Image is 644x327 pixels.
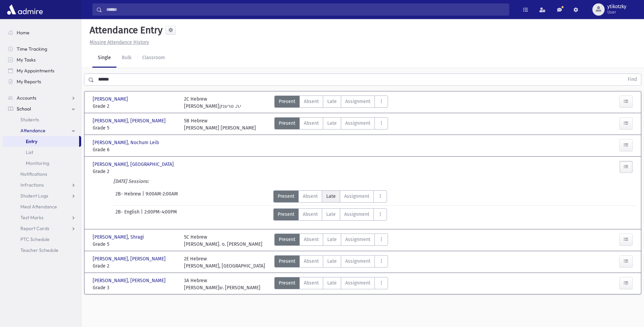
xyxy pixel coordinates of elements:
[327,279,337,287] span: Late
[3,190,81,201] a: Student Logs
[3,76,81,87] a: My Reports
[304,120,319,127] span: Absent
[20,214,43,221] span: Test Marks
[304,258,319,265] span: Absent
[607,10,626,15] span: User
[90,39,149,45] u: Missing Attendance History
[93,139,160,146] span: [PERSON_NAME], Nochum Leib
[326,193,336,200] span: Late
[26,160,49,166] span: Monitoring
[3,158,81,169] a: Monitoring
[93,161,175,168] span: [PERSON_NAME], [GEOGRAPHIC_DATA]
[274,96,388,110] div: AttTypes
[3,201,81,212] a: Meal Attendance
[26,149,33,155] span: List
[116,49,137,68] a: Bulk
[142,190,146,203] span: |
[137,49,170,68] a: Classroom
[113,178,149,184] i: [DATE] Sessions:
[93,168,177,175] span: Grade 2
[93,117,167,124] span: [PERSON_NAME], [PERSON_NAME]
[274,255,388,270] div: AttTypes
[3,147,81,158] a: List
[20,204,57,210] span: Meal Attendance
[144,208,177,221] span: 2:00PM-4:00PM
[17,57,36,63] span: My Tasks
[3,44,81,54] a: Time Tracking
[93,103,177,110] span: Grade 2
[146,190,178,203] span: 9:00AM-2:00AM
[102,3,509,16] input: Search
[3,125,81,136] a: Attendance
[3,27,81,38] a: Home
[304,279,319,287] span: Absent
[184,234,262,248] div: 5C Hebrew [PERSON_NAME]. פ. [PERSON_NAME]
[17,30,30,36] span: Home
[279,279,295,287] span: Present
[327,98,337,105] span: Late
[3,245,81,256] a: Teacher Schedule
[274,277,388,291] div: AttTypes
[93,234,145,241] span: [PERSON_NAME], Shragi
[345,279,370,287] span: Assignment
[303,211,318,218] span: Absent
[3,179,81,190] a: Infractions
[93,284,177,291] span: Grade 3
[20,182,44,188] span: Infractions
[327,120,337,127] span: Late
[93,241,177,248] span: Grade 5
[327,258,337,265] span: Late
[5,3,44,16] img: AdmirePro
[115,208,141,221] span: 2B- English
[3,234,81,245] a: PTC Schedule
[184,277,260,291] div: 3A Hebrew [PERSON_NAME]ש. [PERSON_NAME]
[17,95,36,101] span: Accounts
[345,98,370,105] span: Assignment
[17,79,41,85] span: My Reports
[345,120,370,127] span: Assignment
[17,68,54,74] span: My Appointments
[87,39,149,45] a: Missing Attendance History
[607,4,626,10] span: ytikotzky
[20,171,47,177] span: Notifications
[3,212,81,223] a: Test Marks
[93,255,167,262] span: [PERSON_NAME], [PERSON_NAME]
[93,146,177,153] span: Grade 6
[279,258,295,265] span: Present
[273,190,387,203] div: AttTypes
[274,117,388,132] div: AttTypes
[20,127,45,134] span: Attendance
[20,247,58,253] span: Teacher Schedule
[141,208,144,221] span: |
[3,136,79,147] a: Entry
[303,193,318,200] span: Absent
[344,193,369,200] span: Assignment
[327,236,337,243] span: Late
[115,190,142,203] span: 2B- Hebrew
[273,208,387,221] div: AttTypes
[93,262,177,270] span: Grade 2
[184,96,241,110] div: 2C Hebrew [PERSON_NAME]י.ה. טרענק
[17,106,31,112] span: School
[344,211,369,218] span: Assignment
[184,255,265,270] div: 2E Hebrew [PERSON_NAME], [GEOGRAPHIC_DATA]
[279,98,295,105] span: Present
[278,193,294,200] span: Present
[87,24,163,36] h5: Attendance Entry
[184,117,256,132] div: 5B Hebrew [PERSON_NAME] [PERSON_NAME]
[3,114,81,125] a: Students
[274,234,388,248] div: AttTypes
[3,169,81,179] a: Notifications
[92,49,116,68] a: Single
[279,236,295,243] span: Present
[93,277,167,284] span: [PERSON_NAME], [PERSON_NAME]
[326,211,336,218] span: Late
[20,225,49,231] span: Report Cards
[3,103,81,114] a: School
[26,138,37,144] span: Entry
[20,236,50,242] span: PTC Schedule
[304,236,319,243] span: Absent
[304,98,319,105] span: Absent
[3,92,81,103] a: Accounts
[17,46,47,52] span: Time Tracking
